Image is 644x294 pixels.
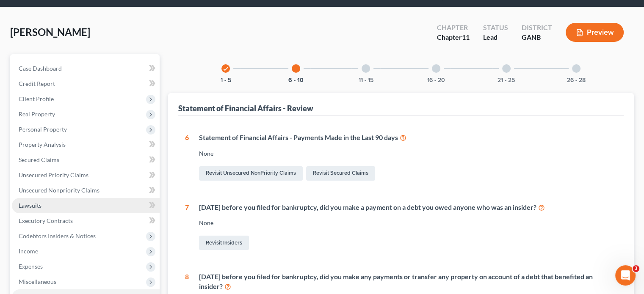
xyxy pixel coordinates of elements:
[288,77,304,83] button: 6 - 10
[483,23,508,33] div: Status
[19,110,55,118] span: Real Property
[185,203,189,252] div: 7
[522,33,552,42] div: GANB
[427,77,445,83] button: 16 - 20
[498,77,515,83] button: 21 - 25
[615,265,636,286] iframe: Intercom live chat
[566,23,624,42] button: Preview
[12,213,160,228] a: Executory Contracts
[199,166,303,181] a: Revisit Unsecured NonPriority Claims
[19,126,67,133] span: Personal Property
[19,217,73,224] span: Executory Contracts
[359,77,373,83] button: 11 - 15
[12,152,160,168] a: Secured Claims
[199,203,617,212] div: [DATE] before you filed for bankruptcy, did you make a payment on a debt you owed anyone who was ...
[12,198,160,213] a: Lawsuits
[199,272,617,291] div: [DATE] before you filed for bankruptcy, did you make any payments or transfer any property on acc...
[633,265,639,272] span: 3
[19,263,43,270] span: Expenses
[199,133,617,143] div: Statement of Financial Affairs - Payments Made in the Last 90 days
[19,80,55,87] span: Credit Report
[12,76,160,91] a: Credit Report
[437,33,470,42] div: Chapter
[19,65,62,72] span: Case Dashboard
[19,187,100,194] span: Unsecured Nonpriority Claims
[19,278,56,285] span: Miscellaneous
[12,183,160,198] a: Unsecured Nonpriority Claims
[19,247,38,255] span: Income
[19,95,54,102] span: Client Profile
[12,61,160,76] a: Case Dashboard
[19,141,66,148] span: Property Analysis
[178,103,313,113] div: Statement of Financial Affairs - Review
[10,26,90,38] span: [PERSON_NAME]
[199,236,249,250] a: Revisit Insiders
[522,23,552,33] div: District
[223,66,229,72] i: check
[199,219,617,227] div: None
[483,33,508,42] div: Lead
[221,77,231,83] button: 1 - 5
[12,168,160,183] a: Unsecured Priority Claims
[12,137,160,152] a: Property Analysis
[19,171,88,179] span: Unsecured Priority Claims
[19,232,96,239] span: Codebtors Insiders & Notices
[567,77,586,83] button: 26 - 28
[462,33,470,41] span: 11
[19,202,41,209] span: Lawsuits
[199,149,617,158] div: None
[437,23,470,33] div: Chapter
[19,156,59,163] span: Secured Claims
[306,166,375,181] a: Revisit Secured Claims
[185,133,189,182] div: 6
